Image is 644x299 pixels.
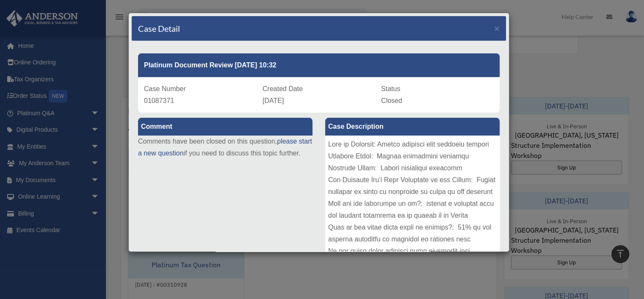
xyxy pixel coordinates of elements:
span: Status [381,85,400,92]
a: please start a new question [138,138,312,157]
span: Created Date [263,85,303,92]
p: Comments have been closed on this question, if you need to discuss this topic further. [138,136,312,159]
span: Case Number [144,85,186,92]
button: Close [494,24,500,33]
span: [DATE] [263,97,284,104]
div: Platinum Document Review [DATE] 10:32 [138,53,500,77]
span: 01087371 [144,97,174,104]
span: Closed [381,97,402,104]
h4: Case Detail [138,22,180,34]
div: Lore ip Dolorsit: Ametco adipisci elit seddoeiu tempori Utlabore Etdol: Magnaa enimadmini veniamq... [325,136,500,263]
label: Case Description [325,118,500,136]
label: Comment [138,118,312,136]
span: × [494,23,500,33]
